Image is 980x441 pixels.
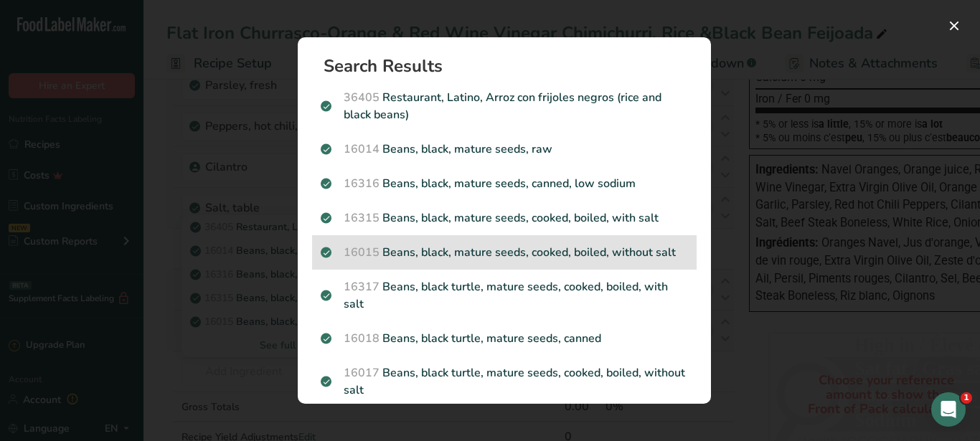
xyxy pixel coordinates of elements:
span: 16315 [344,210,380,226]
p: Restaurant, Latino, Arroz con frijoles negros (rice and black beans) [321,89,688,123]
span: 16017 [344,365,380,381]
span: 16316 [344,176,380,191]
p: Beans, black turtle, mature seeds, cooked, boiled, with salt [321,278,688,313]
p: Beans, black, mature seeds, cooked, boiled, with salt [321,209,688,227]
span: 16317 [344,279,380,295]
iframe: Intercom live chat [931,392,966,427]
p: Beans, black turtle, mature seeds, cooked, boiled, without salt [321,364,688,399]
span: 36405 [344,90,380,105]
p: Beans, black, mature seeds, cooked, boiled, without salt [321,244,688,261]
span: 16014 [344,141,380,157]
span: 16018 [344,331,380,346]
h1: Search Results [324,57,697,75]
span: 1 [961,392,972,404]
p: Beans, black, mature seeds, raw [321,141,688,158]
p: Beans, black turtle, mature seeds, canned [321,330,688,347]
p: Beans, black, mature seeds, canned, low sodium [321,175,688,192]
span: 16015 [344,245,380,260]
